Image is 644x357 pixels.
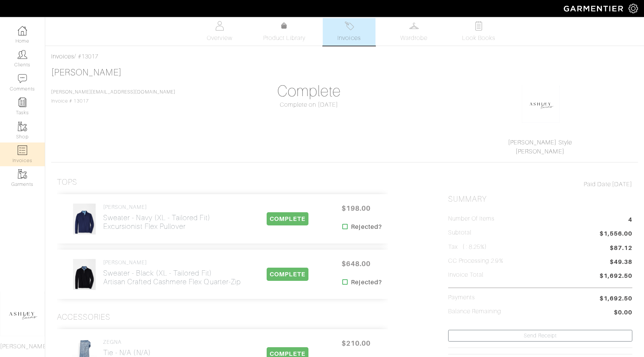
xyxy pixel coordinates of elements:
h2: Sweater - Navy (XL - Tailored Fit) Excursionist Flex Pullover [103,213,211,231]
img: wardrobe-487a4870c1b7c33e795ec22d11cfc2ed9d08956e64fb3008fe2437562e282088.svg [409,21,419,31]
span: $49.38 [610,257,632,268]
a: [PERSON_NAME][EMAIL_ADDRESS][DOMAIN_NAME] [51,89,175,95]
span: $87.12 [610,244,632,253]
h3: Tops [57,178,77,187]
a: Product Library [258,21,311,43]
h4: [PERSON_NAME] [103,204,211,210]
img: MF22XK76_NAV.jpeg [73,203,96,235]
h4: ZEGNA [103,339,174,345]
a: [PERSON_NAME] Sweater - Black (XL - Tailored Fit)Artisan Crafted Cashmere Flex Quarter-Zip [103,259,241,286]
span: COMPLETE [267,268,308,281]
img: reminder-icon-8004d30b9f0a5d33ae49ab947aed9ed385cf756f9e5892f1edd6e32f2345188e.png [18,98,27,107]
a: Invoices [323,18,375,46]
img: dashboard-icon-dbcd8f5a0b271acd01030246c82b418ddd0df26cd7fceb0bd07c9910d44c42f6.png [18,26,27,35]
div: / #13017 [51,52,638,61]
a: Send Receipt [448,330,632,342]
img: 1707588369461.png [522,85,560,123]
span: Product Library [263,34,306,43]
a: Invoices [51,53,74,60]
img: basicinfo-40fd8af6dae0f16599ec9e87c0ef1c0a1fdea2edbe929e3d69a839185d80c458.svg [215,21,224,31]
span: $648.00 [333,256,378,272]
div: [DATE] [448,180,632,189]
img: orders-27d20c2124de7fd6de4e0e44c1d41de31381a507db9b33961299e4e07d508b8c.svg [345,21,354,31]
h5: CC Processing 2.9% [448,257,504,265]
img: orders-icon-0abe47150d42831381b5fb84f609e132dff9fe21cb692f30cb5eec754e2cba89.png [18,146,27,155]
strong: Rejected? [351,222,382,231]
span: Invoice # 13017 [51,89,175,104]
span: Wardrobe [400,34,427,43]
img: clients-icon-6bae9207a08558b7cb47a8932f037763ab4055f8c8b6bfacd5dc20c3e0201464.png [18,50,27,59]
span: $0.00 [614,308,632,318]
img: gear-icon-white-bd11855cb880d31180b6d7d6211b90ccbf57a29d726f0c71d8c61bd08dd39cc2.png [629,4,638,13]
h5: Balance Remaining [448,308,502,315]
a: Wardrobe [388,18,440,46]
h1: Complete [217,82,401,100]
a: [PERSON_NAME] [516,148,565,155]
span: $198.00 [333,200,378,216]
span: Look Books [462,34,496,43]
h2: Summary [448,195,632,204]
span: $1,692.50 [600,271,632,282]
img: todo-9ac3debb85659649dc8f770b8b6100bb5dab4b48dedcbae339e5042a72dfd3cc.svg [474,21,484,31]
span: 4 [628,215,632,225]
span: Paid Date: [584,181,612,188]
a: [PERSON_NAME] Sweater - Navy (XL - Tailored Fit)Excursionist Flex Pullover [103,204,211,231]
h3: Accessories [57,313,111,322]
a: [PERSON_NAME] Style [508,139,572,146]
div: Complete on [DATE] [217,100,401,109]
span: $1,556.00 [600,229,632,239]
h5: Tax ( : 8.25%) [448,244,487,251]
img: ME0XS15_BLK.jpeg [73,259,96,290]
img: comment-icon-a0a6a9ef722e966f86d9cbdc48e553b5cf19dbc54f86b18d962a5391bc8f6eb6.png [18,74,27,83]
strong: Rejected? [351,278,382,287]
h5: Payments [448,294,475,301]
h5: Number of Items [448,215,495,222]
span: $210.00 [333,335,378,351]
span: COMPLETE [267,212,308,225]
span: $1,692.50 [600,294,632,303]
a: Look Books [452,18,505,46]
a: Overview [193,18,246,46]
h2: Sweater - Black (XL - Tailored Fit) Artisan Crafted Cashmere Flex Quarter-Zip [103,269,241,286]
img: garmentier-logo-header-white-b43fb05a5012e4ada735d5af1a66efaba907eab6374d6393d1fbf88cb4ef424d.png [560,2,629,15]
img: garments-icon-b7da505a4dc4fd61783c78ac3ca0ef83fa9d6f193b1c9dc38574b1d14d53ca28.png [18,122,27,131]
img: garments-icon-b7da505a4dc4fd61783c78ac3ca0ef83fa9d6f193b1c9dc38574b1d14d53ca28.png [18,169,27,179]
h5: Subtotal [448,229,472,236]
h5: Invoice Total [448,271,484,279]
h4: [PERSON_NAME] [103,259,241,266]
a: [PERSON_NAME] [51,67,122,77]
span: Invoices [337,34,360,43]
span: Overview [207,34,232,43]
